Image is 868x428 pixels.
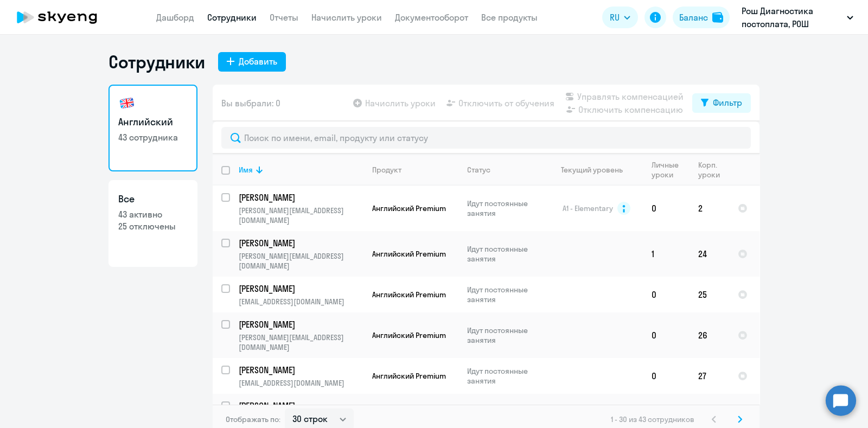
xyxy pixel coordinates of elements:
[239,191,363,203] a: [PERSON_NAME]
[563,203,613,213] span: A1 - Elementary
[372,330,446,340] span: Английский Premium
[602,7,638,28] button: RU
[218,52,286,72] button: Добавить
[239,206,363,225] p: [PERSON_NAME][EMAIL_ADDRESS][DOMAIN_NAME]
[372,165,458,175] div: Продукт
[270,12,298,23] a: Отчеты
[652,160,689,180] div: Личные уроки
[239,283,361,295] p: [PERSON_NAME]
[561,165,623,175] div: Текущий уровень
[551,165,642,175] div: Текущий уровень
[311,12,382,23] a: Начислить уроки
[226,414,280,424] span: Отображать по:
[698,160,729,180] div: Корп. уроки
[239,283,363,295] a: [PERSON_NAME]
[652,160,682,180] div: Личные уроки
[690,312,729,358] td: 26
[467,325,541,345] p: Идут постоянные занятия
[239,297,363,306] p: [EMAIL_ADDRESS][DOMAIN_NAME]
[239,165,253,175] div: Имя
[679,11,708,24] div: Баланс
[239,364,361,376] p: [PERSON_NAME]
[712,12,723,23] img: balance
[239,400,361,412] p: [PERSON_NAME]
[239,55,277,68] div: Добавить
[372,371,446,381] span: Английский Premium
[736,4,859,30] button: Рош Диагностика постоплата, РОШ ДИАГНОСТИКА РУС, ООО
[643,312,690,358] td: 0
[108,180,197,267] a: Все43 активно25 отключены
[239,333,363,352] p: [PERSON_NAME][EMAIL_ADDRESS][DOMAIN_NAME]
[643,358,690,394] td: 0
[118,208,188,220] p: 43 активно
[239,165,363,175] div: Имя
[221,127,751,149] input: Поиск по имени, email, продукту или статусу
[239,318,361,330] p: [PERSON_NAME]
[221,97,280,110] span: Вы выбрали: 0
[673,7,730,28] button: Балансbalance
[690,231,729,277] td: 24
[643,277,690,312] td: 0
[118,94,136,112] img: english
[239,400,363,412] a: [PERSON_NAME]
[108,85,197,171] a: Английский43 сотрудника
[481,12,538,23] a: Все продукты
[643,186,690,231] td: 0
[742,4,843,30] p: Рош Диагностика постоплата, РОШ ДИАГНОСТИКА РУС, ООО
[467,165,541,175] div: Статус
[467,244,541,264] p: Идут постоянные занятия
[372,203,446,213] span: Английский Premium
[610,11,620,24] span: RU
[118,115,188,129] h3: Английский
[239,364,363,376] a: [PERSON_NAME]
[372,165,401,175] div: Продукт
[690,186,729,231] td: 2
[467,285,541,304] p: Идут постоянные занятия
[372,290,446,299] span: Английский Premium
[239,378,363,388] p: [EMAIL_ADDRESS][DOMAIN_NAME]
[643,231,690,277] td: 1
[118,220,188,232] p: 25 отключены
[467,165,490,175] div: Статус
[611,414,694,424] span: 1 - 30 из 43 сотрудников
[108,51,205,73] h1: Сотрудники
[239,318,363,330] a: [PERSON_NAME]
[372,249,446,259] span: Английский Premium
[239,237,363,249] a: [PERSON_NAME]
[118,131,188,143] p: 43 сотрудника
[690,277,729,312] td: 25
[690,358,729,394] td: 27
[239,191,361,203] p: [PERSON_NAME]
[239,237,361,249] p: [PERSON_NAME]
[156,12,194,23] a: Дашборд
[467,199,541,218] p: Идут постоянные занятия
[118,192,188,206] h3: Все
[698,160,722,180] div: Корп. уроки
[467,366,541,386] p: Идут постоянные занятия
[207,12,257,23] a: Сотрудники
[395,12,468,23] a: Документооборот
[692,93,751,113] button: Фильтр
[713,96,742,109] div: Фильтр
[239,251,363,271] p: [PERSON_NAME][EMAIL_ADDRESS][DOMAIN_NAME]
